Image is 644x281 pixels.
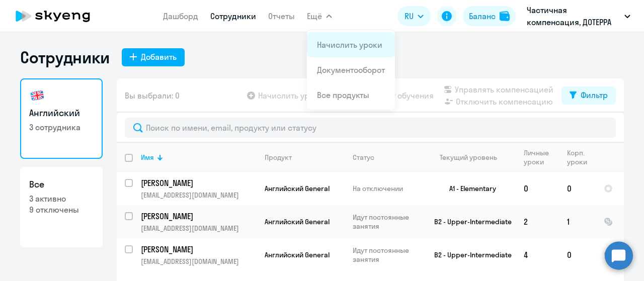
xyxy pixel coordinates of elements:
[317,40,382,50] a: Начислить уроки
[567,148,595,166] div: Корп. уроки
[559,205,596,238] td: 1
[29,107,94,120] h3: Английский
[353,184,422,193] p: На отключении
[516,205,559,238] td: 2
[141,153,154,162] div: Имя
[141,244,255,255] p: [PERSON_NAME]
[353,153,374,162] div: Статус
[440,153,497,162] div: Текущий уровень
[29,122,94,133] p: 3 сотрудника
[265,184,330,193] span: Английский General
[141,51,177,63] div: Добавить
[29,204,94,215] p: 9 отключены
[463,6,516,26] button: Балансbalance
[265,250,330,259] span: Английский General
[500,11,510,21] img: balance
[581,89,608,101] div: Фильтр
[559,172,596,205] td: 0
[163,11,198,21] a: Дашборд
[141,257,256,266] p: [EMAIL_ADDRESS][DOMAIN_NAME]
[527,4,620,28] p: Частичная компенсация, ДОТЕРРА РУС, ООО
[265,153,292,162] div: Продукт
[141,177,256,189] a: [PERSON_NAME]
[210,11,256,21] a: Сотрудники
[422,205,516,238] td: B2 - Upper-Intermediate
[141,177,255,189] p: [PERSON_NAME]
[524,148,549,166] div: Личные уроки
[469,10,496,22] div: Баланс
[29,178,94,191] h3: Все
[516,172,559,205] td: 0
[141,191,256,200] p: [EMAIL_ADDRESS][DOMAIN_NAME]
[405,10,414,22] span: RU
[20,78,103,159] a: Английский3 сотрудника
[522,4,635,28] button: Частичная компенсация, ДОТЕРРА РУС, ООО
[141,244,256,255] a: [PERSON_NAME]
[141,211,256,222] a: [PERSON_NAME]
[29,87,45,104] img: english
[141,211,255,222] p: [PERSON_NAME]
[20,167,103,247] a: Все3 активно9 отключены
[317,65,385,75] a: Документооборот
[122,48,185,66] button: Добавить
[353,246,422,264] p: Идут постоянные занятия
[20,47,110,67] h1: Сотрудники
[353,153,422,162] div: Статус
[141,153,256,162] div: Имя
[125,89,180,102] span: Вы выбрали: 0
[29,193,94,204] p: 3 активно
[265,153,344,162] div: Продукт
[268,11,295,21] a: Отчеты
[397,6,431,26] button: RU
[422,172,516,205] td: A1 - Elementary
[353,213,422,231] p: Идут постоянные занятия
[524,148,558,166] div: Личные уроки
[317,90,369,100] a: Все продукты
[125,118,616,138] input: Поиск по имени, email, продукту или статусу
[561,86,616,105] button: Фильтр
[430,153,515,162] div: Текущий уровень
[265,217,330,226] span: Английский General
[422,238,516,271] td: B2 - Upper-Intermediate
[567,148,587,166] div: Корп. уроки
[307,6,332,26] button: Ещё
[559,238,596,271] td: 0
[307,10,322,22] span: Ещё
[516,238,559,271] td: 4
[141,224,256,233] p: [EMAIL_ADDRESS][DOMAIN_NAME]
